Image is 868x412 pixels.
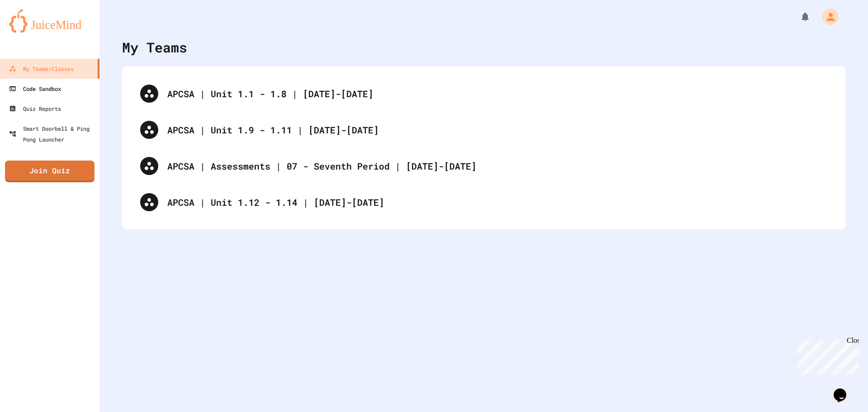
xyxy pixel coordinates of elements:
div: APCSA | Unit 1.12 - 1.14 | [DATE]-[DATE] [167,195,827,209]
div: My Account [813,6,841,27]
a: Join Quiz [5,161,94,182]
div: Chat with us now!Close [4,4,62,57]
img: logo-orange.svg [9,9,90,33]
div: APCSA | Unit 1.9 - 1.11 | [DATE]-[DATE] [131,112,836,148]
div: APCSA | Unit 1.9 - 1.11 | [DATE]-[DATE] [167,123,827,137]
iframe: chat widget [830,376,859,403]
div: Quiz Reports [9,103,61,114]
div: Code Sandbox [9,83,61,94]
div: My Notifications [783,9,813,24]
div: APCSA | Assessments | 07 - Seventh Period | [DATE]-[DATE] [131,148,836,184]
div: APCSA | Assessments | 07 - Seventh Period | [DATE]-[DATE] [167,159,827,173]
div: Smart Doorbell & Ping Pong Launcher [9,123,96,145]
div: APCSA | Unit 1.1 - 1.8 | [DATE]-[DATE] [167,87,827,100]
div: APCSA | Unit 1.12 - 1.14 | [DATE]-[DATE] [131,184,836,220]
div: My Teams [122,37,187,57]
div: APCSA | Unit 1.1 - 1.8 | [DATE]-[DATE] [131,76,836,112]
iframe: chat widget [793,336,859,375]
div: My Teams/Classes [9,63,74,74]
